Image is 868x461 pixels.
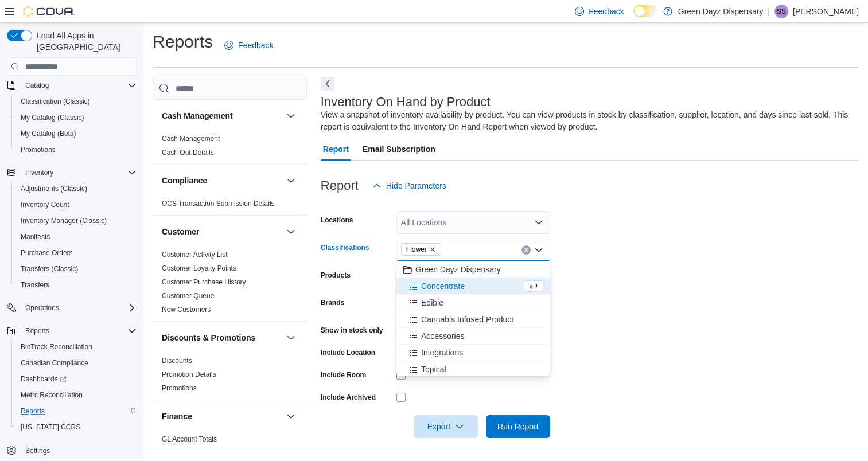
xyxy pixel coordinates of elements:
[486,415,550,438] button: Run Report
[589,6,624,17] span: Feedback
[16,404,137,418] span: Reports
[321,326,383,335] label: Show in stock only
[396,311,550,328] button: Cannabis Infused Product
[774,5,788,18] div: Scott Swanner
[162,370,216,379] span: Promotion Details
[421,364,446,375] span: Topical
[16,372,71,386] a: Dashboards
[21,324,54,338] button: Reports
[415,264,501,275] span: Green Dayz Dispensary
[16,127,137,140] span: My Catalog (Beta)
[16,246,77,260] a: Purchase Orders
[153,197,307,215] div: Compliance
[321,216,353,225] label: Locations
[633,5,657,17] input: Dark Mode
[162,278,246,286] a: Customer Purchase History
[16,340,137,354] span: BioTrack Reconciliation
[321,95,491,109] h3: Inventory On Hand by Product
[11,277,141,293] button: Transfers
[21,145,56,154] span: Promotions
[162,149,214,157] a: Cash Out Details
[162,200,275,208] a: OCS Transaction Submission Details
[162,110,282,122] button: Cash Management
[162,226,282,237] button: Customer
[421,280,465,292] span: Concentrate
[162,370,216,378] a: Promotion Details
[321,271,351,280] label: Products
[21,358,88,368] span: Canadian Compliance
[396,278,550,295] button: Concentrate
[284,109,298,123] button: Cash Management
[162,226,199,237] h3: Customer
[153,132,307,164] div: Cash Management
[16,214,111,228] a: Inventory Manager (Classic)
[21,374,67,384] span: Dashboards
[16,111,89,124] a: My Catalog (Classic)
[2,165,141,181] button: Inventory
[162,250,228,259] span: Customer Activity List
[16,340,97,354] a: BioTrack Reconciliation
[153,30,213,53] h1: Reports
[162,175,207,186] h3: Compliance
[162,306,211,314] a: New Customers
[793,5,859,18] p: [PERSON_NAME]
[2,442,141,459] button: Settings
[2,323,141,339] button: Reports
[16,127,81,140] a: My Catalog (Beta)
[21,443,137,458] span: Settings
[534,245,543,255] button: Close list of options
[162,264,236,273] span: Customer Loyalty Points
[162,110,233,122] h3: Cash Management
[162,411,282,422] button: Finance
[11,142,141,158] button: Promotions
[16,198,74,212] a: Inventory Count
[16,420,137,434] span: Washington CCRS
[16,214,137,228] span: Inventory Manager (Classic)
[284,331,298,345] button: Discounts & Promotions
[162,175,282,186] button: Compliance
[21,342,92,351] span: BioTrack Reconciliation
[11,387,141,403] button: Metrc Reconciliation
[429,246,436,253] button: Remove Flower from selection in this group
[162,134,220,143] span: Cash Management
[162,292,214,300] a: Customer Queue
[162,384,197,392] a: Promotions
[321,370,366,380] label: Include Room
[21,248,73,257] span: Purchase Orders
[401,243,441,256] span: Flower
[162,411,192,422] h3: Finance
[162,291,214,300] span: Customer Queue
[678,5,764,18] p: Green Dayz Dispensary
[777,5,786,18] span: SS
[396,345,550,361] button: Integrations
[396,261,550,461] div: Choose from the following options
[21,79,53,92] button: Catalog
[16,143,60,157] a: Promotions
[25,446,50,455] span: Settings
[162,435,217,443] a: GL Account Totals
[162,278,246,287] span: Customer Purchase History
[21,301,137,315] span: Operations
[16,246,137,260] span: Purchase Orders
[21,280,49,290] span: Transfers
[162,384,197,393] span: Promotions
[11,355,141,371] button: Canadian Compliance
[21,423,80,432] span: [US_STATE] CCRS
[11,126,141,142] button: My Catalog (Beta)
[11,229,141,245] button: Manifests
[21,97,90,106] span: Classification (Classic)
[21,113,84,122] span: My Catalog (Classic)
[16,230,137,244] span: Manifests
[21,301,64,315] button: Operations
[321,243,369,252] label: Classifications
[21,79,137,92] span: Catalog
[25,326,49,335] span: Reports
[162,332,282,343] button: Discounts & Promotions
[396,361,550,378] button: Topical
[16,262,83,276] a: Transfers (Classic)
[11,371,141,387] a: Dashboards
[16,95,137,108] span: Classification (Classic)
[321,348,375,357] label: Include Location
[21,390,83,400] span: Metrc Reconciliation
